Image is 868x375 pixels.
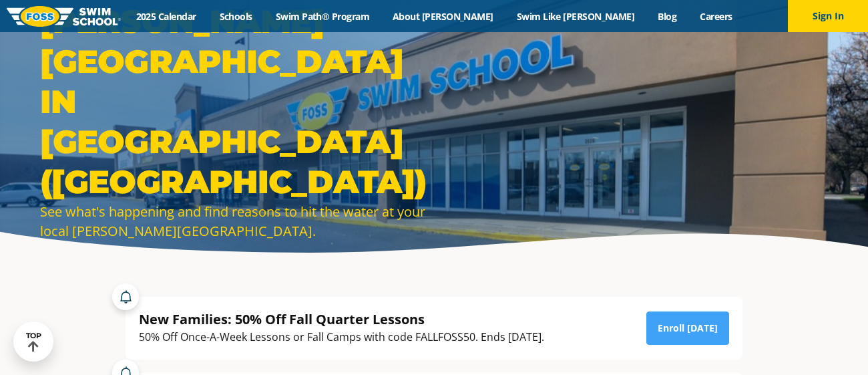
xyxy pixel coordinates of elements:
[688,10,744,23] a: Careers
[505,10,646,23] a: Swim Like [PERSON_NAME]
[139,310,544,328] div: New Families: 50% Off Fall Quarter Lessons
[646,311,729,345] a: Enroll [DATE]
[40,202,427,241] div: See what's happening and find reasons to hit the water at your local [PERSON_NAME][GEOGRAPHIC_DATA].
[40,1,427,202] h1: [PERSON_NAME][GEOGRAPHIC_DATA] in [GEOGRAPHIC_DATA] ([GEOGRAPHIC_DATA])
[139,328,544,346] div: 50% Off Once-A-Week Lessons or Fall Camps with code FALLFOSS50. Ends [DATE].
[381,10,505,23] a: About [PERSON_NAME]
[646,10,688,23] a: Blog
[264,10,381,23] a: Swim Path® Program
[124,10,208,23] a: 2025 Calendar
[26,332,41,352] div: TOP
[7,6,121,27] img: FOSS Swim School Logo
[208,10,264,23] a: Schools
